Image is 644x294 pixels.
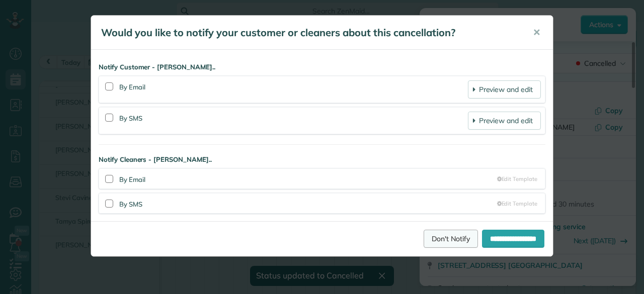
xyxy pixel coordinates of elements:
[468,80,541,99] a: Preview and edit
[533,27,540,38] span: ✕
[101,26,519,40] h5: Would you like to notify your customer or cleaners about this cancellation?
[119,112,468,130] div: By SMS
[497,175,537,183] a: Edit Template
[99,62,545,72] strong: Notify Customer - [PERSON_NAME]..
[119,173,497,184] div: By Email
[99,155,545,164] strong: Notify Cleaners - [PERSON_NAME]..
[424,230,478,248] a: Don't Notify
[468,112,541,130] a: Preview and edit
[119,198,497,209] div: By SMS
[497,200,537,208] a: Edit Template
[119,80,468,99] div: By Email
